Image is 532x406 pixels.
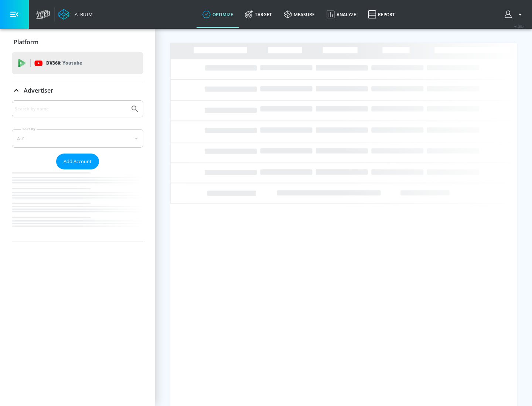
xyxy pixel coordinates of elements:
[12,80,143,101] div: Advertiser
[278,1,321,28] a: measure
[239,1,278,28] a: Target
[46,59,82,67] p: DV360:
[12,32,143,52] div: Platform
[12,169,143,241] nav: list of Advertiser
[321,1,362,28] a: Analyze
[21,127,37,131] label: Sort By
[62,59,82,67] p: Youtube
[362,1,401,28] a: Report
[12,52,143,74] div: DV360: Youtube
[12,100,143,241] div: Advertiser
[15,104,127,114] input: Search by name
[56,154,99,169] button: Add Account
[514,24,525,28] span: v 4.25.4
[64,157,92,166] span: Add Account
[14,38,38,46] p: Platform
[197,1,239,28] a: optimize
[24,86,53,94] p: Advertiser
[72,11,93,18] div: Atrium
[12,129,143,148] div: A-Z
[58,9,93,20] a: Atrium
